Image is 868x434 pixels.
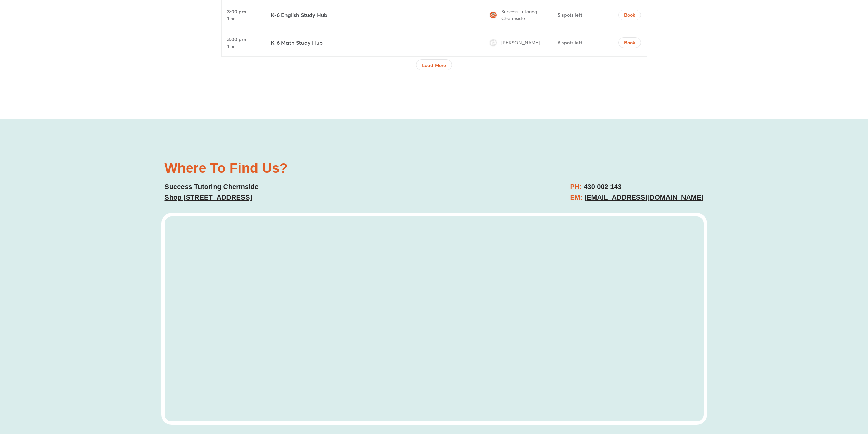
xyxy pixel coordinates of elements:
[165,216,704,421] iframe: Success Tutoring - Chermside
[570,194,583,201] span: EM:
[585,194,704,201] a: [EMAIL_ADDRESS][DOMAIN_NAME]
[165,183,259,201] a: Success Tutoring ChermsideShop [STREET_ADDRESS]
[754,357,868,434] iframe: Chat Widget
[165,161,427,175] h2: Where To Find Us?
[570,183,582,191] span: PH:
[584,183,621,191] a: 430 002 143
